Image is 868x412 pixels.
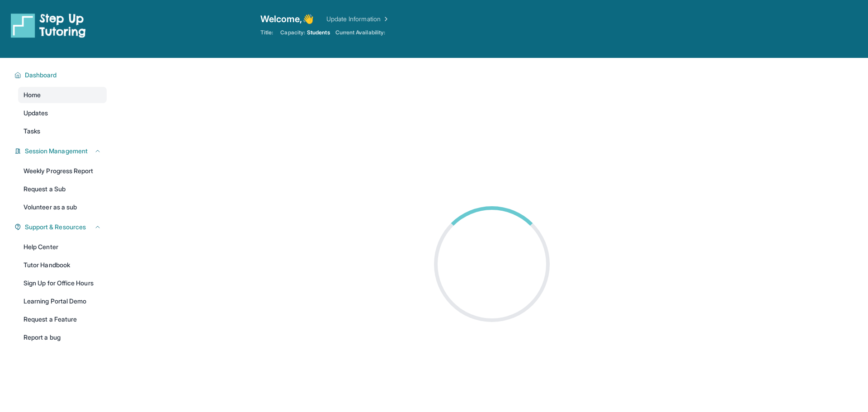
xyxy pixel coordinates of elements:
[381,14,390,24] img: Chevron Right
[18,87,107,103] a: Home
[21,223,101,232] button: Support & Resources
[18,181,107,197] a: Request a Sub
[18,199,107,215] a: Volunteer as a sub
[18,163,107,179] a: Weekly Progress Report
[21,71,101,80] button: Dashboard
[25,223,86,232] span: Support & Resources
[18,275,107,291] a: Sign Up for Office Hours
[11,13,86,38] img: logo
[21,147,101,156] button: Session Management
[326,14,390,24] a: Update Information
[307,29,330,36] span: Students
[24,127,40,136] span: Tasks
[18,311,107,327] a: Request a Feature
[25,71,57,80] span: Dashboard
[25,147,88,156] span: Session Management
[18,105,107,121] a: Updates
[24,109,48,118] span: Updates
[260,29,273,36] span: Title:
[280,29,305,36] span: Capacity:
[18,257,107,273] a: Tutor Handbook
[18,329,107,346] a: Report a bug
[335,29,385,36] span: Current Availability:
[260,13,314,25] span: Welcome, 👋
[18,123,107,139] a: Tasks
[18,239,107,255] a: Help Center
[18,293,107,309] a: Learning Portal Demo
[24,90,41,99] span: Home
